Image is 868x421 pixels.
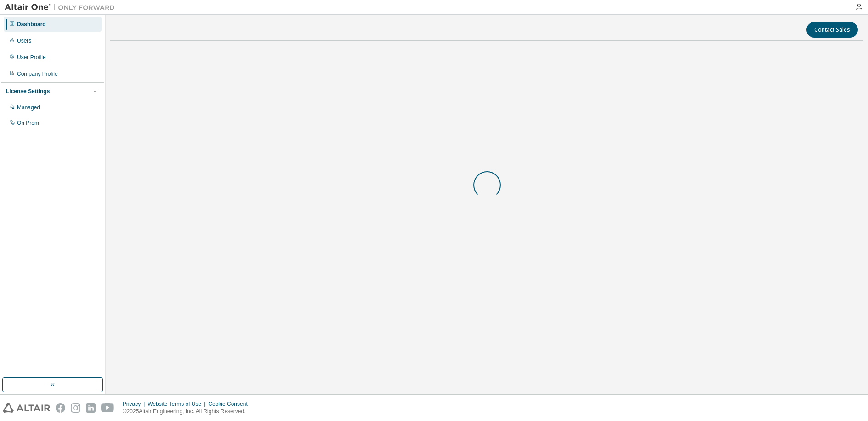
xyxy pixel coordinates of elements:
img: linkedin.svg [86,403,96,413]
img: facebook.svg [56,403,65,413]
img: altair_logo.svg [3,403,50,413]
div: Company Profile [17,70,58,78]
button: Contact Sales [806,22,858,38]
div: License Settings [6,88,50,95]
div: On Prem [17,119,39,127]
img: Altair One [5,3,119,12]
div: Privacy [123,400,148,408]
p: © 2025 Altair Engineering, Inc. All Rights Reserved. [123,408,253,415]
img: instagram.svg [71,403,80,413]
div: Users [17,37,31,45]
div: User Profile [17,54,46,61]
div: Managed [17,104,40,111]
div: Cookie Consent [208,400,253,408]
div: Dashboard [17,21,46,28]
img: youtube.svg [101,403,114,413]
div: Website Terms of Use [148,400,208,408]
